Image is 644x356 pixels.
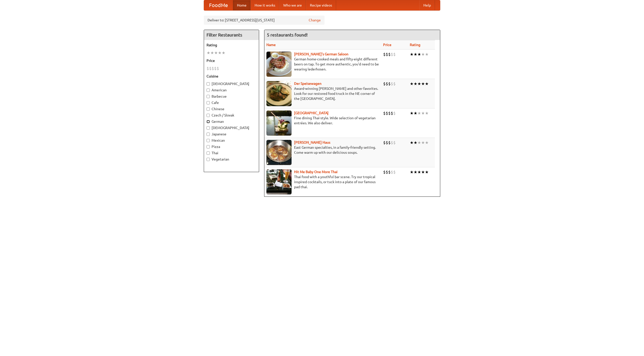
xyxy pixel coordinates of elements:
h5: Rating [207,43,256,48]
a: FoodMe [204,0,233,10]
li: $ [212,66,214,71]
a: Der Speisewagen [294,82,321,86]
li: ★ [414,110,417,116]
li: $ [386,140,388,145]
p: Thai food with a youthful bar scene. Try our tropical inspired cocktails, or tuck into a plate of... [266,174,379,189]
input: Cafe [207,101,210,104]
label: Pizza [207,144,256,149]
label: Thai [207,150,256,155]
li: ★ [410,140,414,145]
li: ★ [414,52,417,57]
li: $ [393,81,396,87]
input: Pizza [207,145,210,148]
li: $ [388,140,391,145]
li: ★ [421,140,425,145]
label: Cafe [207,100,256,105]
p: German home-cooked meals and fifty-eight different beers on tap. To get more authentic, you'd nee... [266,57,379,72]
a: Who we are [279,0,306,10]
li: $ [214,66,217,71]
li: ★ [207,50,210,56]
a: [PERSON_NAME] Haus [294,140,330,144]
label: Japanese [207,132,256,137]
a: Price [383,43,391,47]
li: ★ [410,52,414,57]
li: $ [207,66,209,71]
a: Hit Me Baby One More Thai [294,170,338,174]
li: ★ [417,169,421,175]
li: ★ [425,169,429,175]
li: $ [386,52,388,57]
li: $ [391,110,393,116]
li: ★ [414,81,417,87]
input: German [207,120,210,123]
li: ★ [417,110,421,116]
li: ★ [421,110,425,116]
a: [GEOGRAPHIC_DATA] [294,111,329,115]
li: $ [388,169,391,175]
a: Home [233,0,251,10]
li: ★ [417,52,421,57]
li: $ [393,110,396,116]
a: How it works [251,0,279,10]
li: ★ [425,140,429,145]
label: German [207,119,256,124]
li: $ [386,81,388,87]
label: Mexican [207,138,256,143]
div: Deliver to: [STREET_ADDRESS][US_STATE] [204,16,325,25]
p: Award-winning [PERSON_NAME] and other favorites. Look for our restored food truck in the NE corne... [266,86,379,101]
img: satay.jpg [266,110,292,136]
a: Change [309,18,321,23]
li: ★ [218,50,222,56]
a: Recipe videos [306,0,336,10]
input: Chinese [207,107,210,111]
li: ★ [417,140,421,145]
p: Fine dining Thai-style. Wide selection of vegetarian entrées. We also deliver. [266,115,379,126]
input: Thai [207,151,210,155]
li: ★ [414,169,417,175]
label: Chinese [207,106,256,111]
label: Barbecue [207,94,256,99]
li: ★ [417,81,421,87]
li: $ [383,140,386,145]
li: ★ [425,110,429,116]
li: ★ [210,50,214,56]
li: $ [386,169,388,175]
p: East German specialties, in a family-friendly setting. Come warm up with our delicious soups. [266,145,379,155]
label: [DEMOGRAPHIC_DATA] [207,81,256,86]
input: Barbecue [207,95,210,98]
li: ★ [410,169,414,175]
h4: Filter Restaurants [204,30,259,40]
label: Czech / Slovak [207,113,256,118]
a: Help [419,0,435,10]
input: Vegetarian [207,158,210,161]
li: ★ [425,81,429,87]
label: American [207,88,256,93]
img: speisewagen.jpg [266,81,292,106]
li: $ [388,52,391,57]
li: $ [383,81,386,87]
li: ★ [414,140,417,145]
li: ★ [425,52,429,57]
li: $ [391,169,393,175]
li: $ [383,110,386,116]
ng-pluralize: 5 restaurants found! [267,32,308,37]
h5: Cuisine [207,74,256,79]
li: ★ [421,52,425,57]
li: $ [393,169,396,175]
img: esthers.jpg [266,52,292,77]
li: $ [386,110,388,116]
input: [DEMOGRAPHIC_DATA] [207,126,210,130]
li: $ [388,81,391,87]
a: Name [266,43,276,47]
li: $ [393,52,396,57]
a: [PERSON_NAME]'s German Saloon [294,52,348,56]
input: [DEMOGRAPHIC_DATA] [207,82,210,86]
li: $ [388,110,391,116]
li: ★ [214,50,218,56]
input: American [207,89,210,92]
